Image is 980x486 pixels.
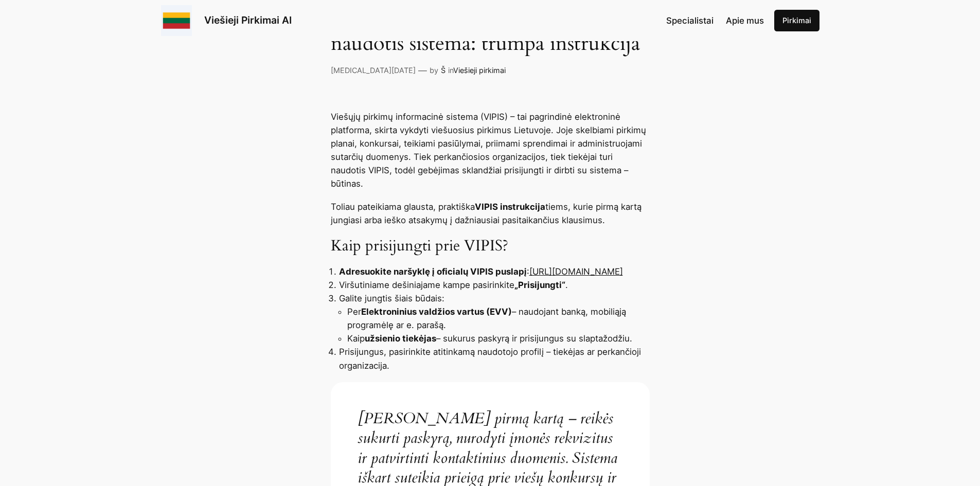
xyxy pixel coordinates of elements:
li: Galite jungtis šiais būdais: [339,292,650,345]
li: : [339,265,650,278]
li: Prisijungus, pasirinkite atitinkamą naudotojo profilį – tiekėjas ar perkančioji organizacija. [339,345,650,372]
p: by [430,65,438,76]
li: Per – naudojant banką, mobiliąją programėlę ar e. parašą. [347,305,650,332]
strong: Elektroninius valdžios vartus (EVV) [361,307,512,317]
nav: Navigation [666,14,764,27]
span: Apie mus [726,15,764,26]
a: [MEDICAL_DATA][DATE] [331,66,416,75]
strong: užsienio tiekėjas [365,333,436,344]
a: Viešieji Pirkimai AI [204,14,292,26]
p: Viešųjų pirkimų informacinė sistema (VIPIS) – tai pagrindinė elektroninė platforma, skirta vykdyt... [331,110,650,190]
span: Specialistai [666,15,714,26]
li: Kaip – sukurus paskyrą ir prisijungus su slaptažodžiu. [347,332,650,345]
a: Viešieji pirkimai [453,66,506,75]
strong: Adresuokite naršyklę į oficialų VIPIS puslapį [339,266,527,277]
img: Viešieji pirkimai logo [161,5,192,36]
a: Apie mus [726,14,764,27]
p: Toliau pateikiama glausta, praktiška tiems, kurie pirmą kartą jungiasi arba ieško atsakymų į dažn... [331,200,650,227]
span: in [448,66,453,75]
a: [URL][DOMAIN_NAME] [529,266,623,277]
strong: VIPIS instrukcija [475,202,545,212]
h1: Kaip prisijungti prie VIPIS ir naudotis sistema: trumpa instrukcija [331,8,650,56]
p: — [418,64,427,77]
a: Specialistai [666,14,714,27]
a: Pirkimai [774,10,819,31]
strong: „Prisijungti“ [514,280,565,290]
a: Š [441,66,446,75]
h3: Kaip prisijungti prie VIPIS? [331,237,650,256]
li: Viršutiniame dešiniajame kampe pasirinkite . [339,278,650,292]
